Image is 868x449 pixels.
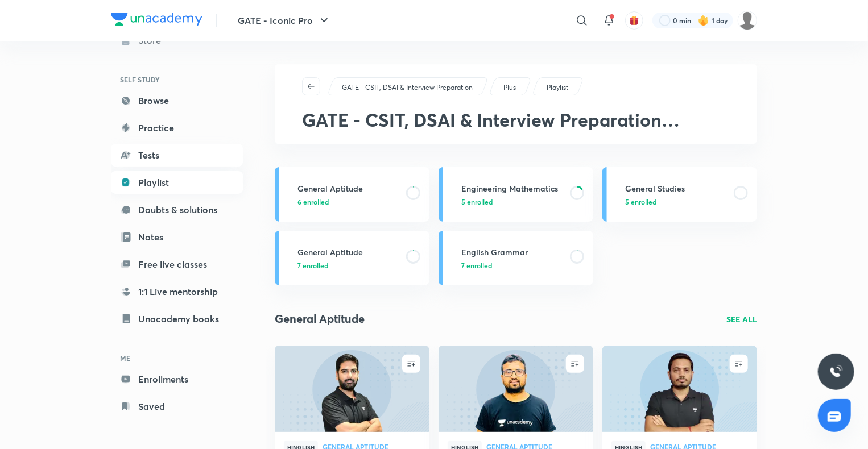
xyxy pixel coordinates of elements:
[625,11,643,30] button: avatar
[547,82,568,93] p: Playlist
[111,13,202,26] img: Company Logo
[111,280,243,303] a: 1:1 Live mentorship
[602,167,757,222] a: General Studies5 enrolled
[275,346,429,432] a: new-thumbnail
[461,182,563,194] h3: Engineering Mathematics
[111,395,243,418] a: Saved
[461,260,492,271] span: 7 enrolled
[297,182,399,194] h3: General Aptitude
[111,307,243,330] a: Unacademy books
[275,231,429,285] a: General Aptitude7 enrolled
[461,197,493,207] span: 5 enrolled
[625,197,656,207] span: 5 enrolled
[111,70,243,89] h6: SELF STUDY
[297,246,399,258] h3: General Aptitude
[111,171,243,194] a: Playlist
[439,167,593,222] a: Engineering Mathematics5 enrolled
[111,13,202,29] a: Company Logo
[297,260,328,271] span: 7 enrolled
[502,82,518,93] a: Plus
[829,365,843,379] img: ttu
[625,182,727,194] h3: General Studies
[111,89,243,112] a: Browse
[275,310,365,327] h2: General Aptitude
[437,344,594,433] img: new-thumbnail
[503,82,516,93] p: Plus
[439,346,593,432] a: new-thumbnail
[545,82,571,93] a: Playlist
[111,253,243,276] a: Free live classes
[342,82,473,93] p: GATE - CSIT, DSAI & Interview Preparation
[111,144,243,167] a: Tests
[629,15,639,26] img: avatar
[231,9,338,32] button: GATE - Iconic Pro
[726,313,757,325] a: SEE ALL
[111,368,243,390] a: Enrollments
[111,348,243,368] h6: ME
[297,197,329,207] span: 6 enrolled
[602,346,757,432] a: new-thumbnail
[439,231,593,285] a: English Grammar7 enrolled
[340,82,475,93] a: GATE - CSIT, DSAI & Interview Preparation
[111,117,243,139] a: Practice
[738,11,757,30] img: Deepika S S
[302,107,680,153] span: GATE - CSIT, DSAI & Interview Preparation General Aptitude & Engg Mathematics
[273,344,431,433] img: new-thumbnail
[601,344,758,433] img: new-thumbnail
[111,198,243,221] a: Doubts & solutions
[275,167,429,222] a: General Aptitude6 enrolled
[461,246,563,258] h3: English Grammar
[111,226,243,248] a: Notes
[698,15,709,26] img: streak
